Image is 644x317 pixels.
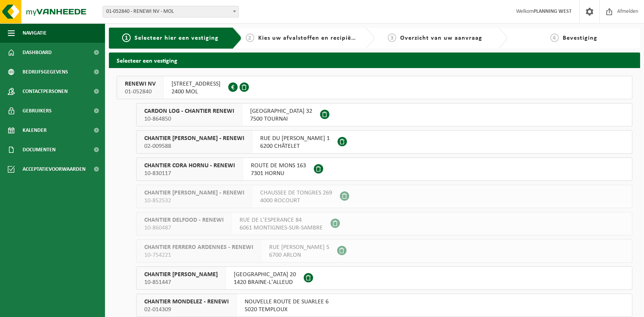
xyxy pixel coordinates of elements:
button: CHANTIER [PERSON_NAME] - RENEWI 02-009588 RUE DU [PERSON_NAME] 16200 CHÂTELET [136,130,632,154]
button: CHANTIER MONDELEZ - RENEWI 02-014309 NOUVELLE ROUTE DE SUARLEE 65020 TEMPLOUX [136,294,632,317]
span: 2400 MOL [171,88,220,96]
span: 10-860487 [144,224,224,232]
span: 10-754221 [144,251,253,259]
span: Bevestiging [563,35,597,41]
span: 7500 TOURNAI [250,115,312,123]
span: RUE DE L'ESPERANCE 84 [240,216,323,224]
span: Kies uw afvalstoffen en recipiënten [258,35,365,41]
button: CHANTIER CORA HORNU - RENEWI 10-830117 ROUTE DE MONS 1637301 HORNU [136,158,632,181]
span: 1420 BRAINE-L'ALLEUD [234,278,296,286]
span: 6700 ARLON [269,251,329,259]
span: NOUVELLE ROUTE DE SUARLEE 6 [245,298,329,306]
span: 10-864850 [144,115,234,123]
span: 3 [388,33,396,42]
span: [GEOGRAPHIC_DATA] 20 [234,271,296,278]
span: 02-014309 [144,306,229,313]
span: 10-852532 [144,197,244,205]
span: CHANTIER FERRERO ARDENNES - RENEWI [144,243,253,251]
span: RUE DU [PERSON_NAME] 1 [260,135,330,142]
span: Overzicht van uw aanvraag [400,35,482,41]
button: CHANTIER [PERSON_NAME] 10-851447 [GEOGRAPHIC_DATA] 201420 BRAINE-L'ALLEUD [136,266,632,290]
span: ROUTE DE MONS 163 [251,162,306,170]
span: [STREET_ADDRESS] [171,80,220,88]
span: [GEOGRAPHIC_DATA] 32 [250,107,312,115]
span: 6061 MONTIGNIES-SUR-SAMBRE [240,224,323,232]
span: 10-830117 [144,170,235,177]
span: 01-052840 - RENEWI NV - MOL [103,6,239,18]
span: Navigatie [23,23,47,43]
span: 10-851447 [144,278,218,286]
span: 1 [122,33,131,42]
span: 6200 CHÂTELET [260,142,330,150]
span: 02-009588 [144,142,244,150]
span: 01-052840 - RENEWI NV - MOL [103,6,238,17]
button: RENEWI NV 01-052840 [STREET_ADDRESS]2400 MOL [117,76,632,99]
span: 7301 HORNU [251,170,306,177]
span: 4000 ROCOURT [260,197,332,205]
span: 5020 TEMPLOUX [245,306,329,313]
span: CHANTIER CORA HORNU - RENEWI [144,162,235,170]
span: Gebruikers [23,101,52,121]
span: Kalender [23,121,47,140]
span: Selecteer hier een vestiging [135,35,219,41]
span: CARDON LOG - CHANTIER RENEWI [144,107,234,115]
span: CHANTIER MONDELEZ - RENEWI [144,298,229,306]
span: Contactpersonen [23,82,68,101]
strong: PLANNING WEST [534,9,572,14]
span: Dashboard [23,43,52,62]
button: CARDON LOG - CHANTIER RENEWI 10-864850 [GEOGRAPHIC_DATA] 327500 TOURNAI [136,103,632,126]
span: Documenten [23,140,56,159]
span: RUE [PERSON_NAME] 5 [269,243,329,251]
span: 2 [246,33,254,42]
span: CHAUSSEE DE TONGRES 269 [260,189,332,197]
h2: Selecteer een vestiging [109,53,640,68]
span: RENEWI NV [125,80,156,88]
span: CHANTIER [PERSON_NAME] - RENEWI [144,135,244,142]
span: Acceptatievoorwaarden [23,159,86,179]
span: 01-052840 [125,88,156,96]
span: CHANTIER DELFOOD - RENEWI [144,216,224,224]
span: Bedrijfsgegevens [23,62,68,82]
span: CHANTIER [PERSON_NAME] - RENEWI [144,189,244,197]
span: 4 [550,33,559,42]
span: CHANTIER [PERSON_NAME] [144,271,218,278]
